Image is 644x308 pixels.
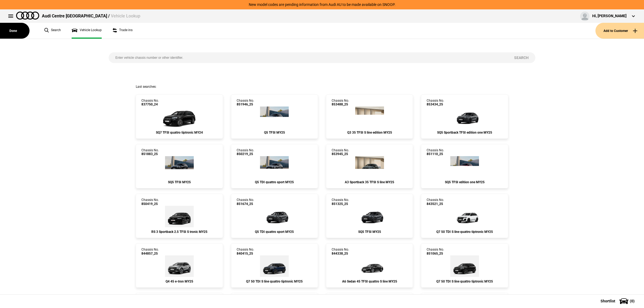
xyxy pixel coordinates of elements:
[141,248,159,255] div: Chassis No.
[237,248,254,255] div: Chassis No.
[353,255,386,277] img: Audi_4A2C7Y_25_MZ_0E0E_WA2_PXC_N2R_5TG_WQS_F57_(Nadin:_5TG_C77_F57_N2R_PXC_WA2_WQS)_ext.png
[332,131,407,134] div: Q3 35 TFSI S line edition MY25
[141,102,159,106] span: 837750_24
[141,180,217,184] div: SQ5 TFSI MY25
[141,202,159,206] span: 850419_25
[112,23,133,39] a: Trade ins
[427,252,444,255] span: 851065_25
[260,255,289,277] img: Audi_4MQCN2_25_EI_D6D6_WC7_PAH_54K_(Nadin:_54K_C88_PAH_SC4_WC7)_ext.png
[258,206,291,227] img: Audi_GUBAUY_25S_GX_6Y6Y_WA9_PAH_5MB_6FJ_PQ7_WXC_PWL_PYH_H65_CB2_(Nadin:_5MB_6FJ_C56_CB2_H65_PAH_P...
[141,252,159,255] span: 844857_25
[165,156,194,178] img: Audi_GUBS5Y_25S_GX_0E0E_PAH_5MK_WA2_6FJ_PYH_PWO_PQ7_53A_(Nadin:_53A_5MK_6FJ_C56_PAH_PQ7_PWO_PYH_W...
[332,252,349,255] span: 844338_25
[592,13,627,19] div: Hi, [PERSON_NAME]
[237,102,254,106] span: 851946_25
[427,99,444,107] div: Chassis No.
[355,156,384,178] img: Audi_8YFCYG_25_EI_6Y6Y_WBX_3FB_3L5_WXC_WXC-1_PWL_PY5_PYY_U35_(Nadin:_3FB_3L5_6FJ_C56_PWL_PY5_PYY_...
[427,248,444,255] div: Chassis No.
[237,280,312,283] div: Q7 50 TDI S line quattro tiptronic MY25
[427,102,444,106] span: 853434_25
[332,202,349,206] span: 851325_25
[450,156,479,178] img: Audi_GUBS5Y_25LE_GX_S5S5_PAH_6FJ_(Nadin:_6FJ_C56_PAH)_ext.png
[332,248,349,255] div: Chassis No.
[353,206,386,227] img: Audi_GUBS5Y_25S_GX_N7N7_PAH_5MK_WA2_6FJ_53A_PYH_PWO_Y4T_(Nadin:_53A_5MK_6FJ_C56_PAH_PWO_PYH_WA2_Y...
[72,23,102,39] a: Vehicle Lookup
[355,107,384,128] img: Audi_F3BCCX_25LE_FZ_2D2D_3FU_6FJ_3S2_V72_WN8_(Nadin:_3FU_3S2_6FJ_C62_V72_WN8)_ext.png
[165,206,194,227] img: Audi_8YFRWY_25_TG_0E0E_6FA_PEJ_(Nadin:_6FA_C48_PEJ)_ext.png
[136,85,156,89] span: Last searches:
[141,152,159,156] span: 851883_25
[44,23,61,39] a: Search
[427,202,444,206] span: 843521_25
[109,52,507,63] input: Enter vehicle chassis number or other identifier.
[141,280,217,283] div: Q4 45 e-tron MY25
[427,148,444,156] div: Chassis No.
[427,152,444,156] span: 851110_25
[237,252,254,255] span: 840415_25
[332,198,349,206] div: Chassis No.
[449,107,481,128] img: Audi_GUNS5Y_25LE_GX_6Y6Y_PAH_6FJ_(Nadin:_6FJ_C56_PAH)_ext.png
[237,230,312,234] div: Q5 TDI quattro sport MY25
[332,180,407,184] div: A3 Sportback 35 TFSI S line MY25
[427,198,444,206] div: Chassis No.
[237,148,254,156] div: Chassis No.
[332,102,349,106] span: 853488_25
[450,255,479,277] img: Audi_4MQCN2_25_EI_0E0E_PAH_WA7_WC7_N0Q_54K_(Nadin:_54K_C95_N0Q_PAH_WA7_WC7)_ext.png
[427,280,502,283] div: Q7 50 TDI S line quattro tiptronic MY25
[260,107,289,128] img: Audi_GUBAZG_25_FW_0E0E_3FU_PAH_WA7_6FJ_F80_H65_(Nadin:_3FU_6FJ_C56_F80_H65_PAH_WA7)_ext.png
[160,107,198,128] img: Audi_4MQSW1_24_EI_0E0E_PAH_WA2_1D1_(Nadin:_1D1_3Y3_6FJ_C85_PAH_PL2_WA2_YJZ)_ext.png
[449,206,481,227] img: Audi_4MQCN2_25_EI_2Y2Y_PAH_F71_6FJ_(Nadin:_6FJ_C90_F71_PAH)_ext.png
[332,148,349,156] div: Chassis No.
[16,12,39,20] img: audi.png
[601,299,615,303] span: Shortlist
[507,52,535,63] button: Search
[427,180,502,184] div: SQ5 TFSI edition one MY25
[237,131,312,134] div: Q5 TFSI MY25
[630,299,635,303] span: ( 0 )
[332,230,407,234] div: SQ5 TFSI MY25
[237,198,254,206] div: Chassis No.
[141,131,217,134] div: SQ7 TFSI quattro tiptronic MY24
[332,152,349,156] span: 853945_25
[237,152,254,156] span: 850219_25
[165,255,194,277] img: Audi_F4BA53_25_AO_2L2L_3FU_4ZD_WA7_WA2_3S2_FB5_PY5_PYY_55K_QQ9_(Nadin:_3FU_3S2_4ZD_55K_6FJ_C18_FB...
[141,99,159,107] div: Chassis No.
[592,294,644,308] button: Shortlist(0)
[427,230,502,234] div: Q7 50 TDI S line quattro tiptronic MY25
[595,23,644,39] button: Add to Customer
[237,99,254,107] div: Chassis No.
[260,156,289,178] img: Audi_GUBAUY_25S_GX_6Y6Y_WA9_PAH_WA7_5MB_6FJ_WXC_PWL_PYH_F80_H65_(Nadin:_5MB_6FJ_C56_F80_H65_PAH_P...
[237,202,254,206] span: 851674_25
[427,131,502,134] div: SQ5 Sportback TFSI edition one MY25
[332,280,407,283] div: A6 Sedan 45 TFSI quattro S line MY25
[141,198,159,206] div: Chassis No.
[237,180,312,184] div: Q5 TDI quattro sport MY25
[332,99,349,107] div: Chassis No.
[42,13,140,19] div: Audi Centre [GEOGRAPHIC_DATA] /
[141,230,217,234] div: RS 3 Sportback 2.5 TFSI S tronic MY25
[141,148,159,156] div: Chassis No.
[111,13,140,19] span: Vehicle Lookup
